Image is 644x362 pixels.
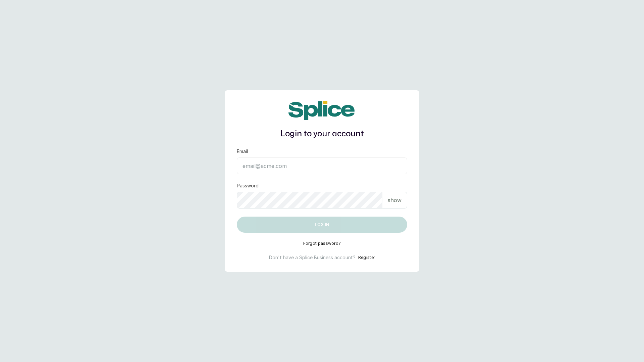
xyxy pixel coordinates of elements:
h1: Login to your account [237,128,407,140]
label: Email [237,148,248,155]
p: show [388,196,401,204]
label: Password [237,182,259,189]
input: email@acme.com [237,157,407,174]
button: Forgot password? [303,241,341,246]
p: Don't have a Splice Business account? [269,254,356,261]
button: Register [358,254,375,261]
button: Log in [237,217,407,233]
